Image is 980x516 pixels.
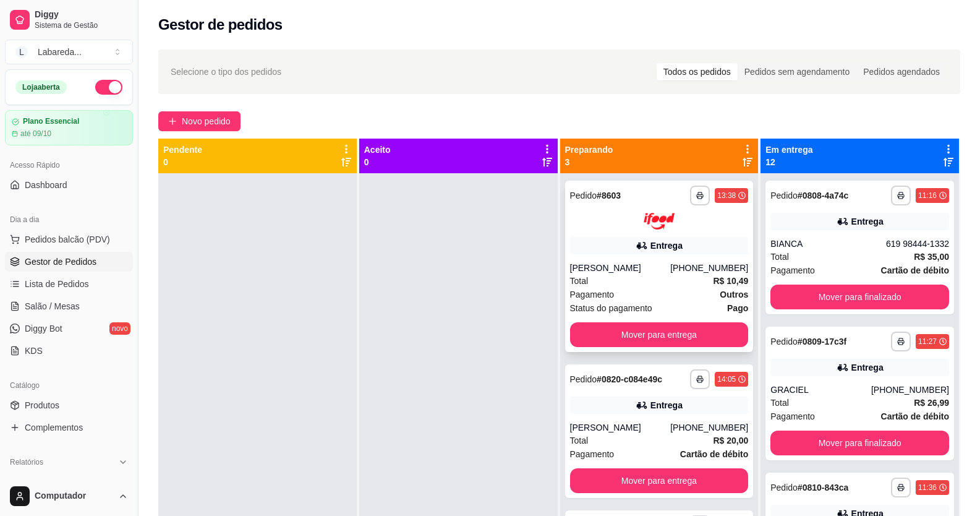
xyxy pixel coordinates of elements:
[770,431,949,455] button: Mover para finalizado
[23,117,79,126] article: Plano Essencial
[25,476,106,488] span: Relatórios de vendas
[650,239,683,252] div: Entrega
[670,421,748,434] div: [PHONE_NUMBER]
[5,230,133,249] button: Pedidos balcão (PDV)
[5,40,133,64] button: Select a team
[570,288,615,301] span: Pagamento
[570,374,597,384] span: Pedido
[914,252,949,262] strong: R$ 35,00
[565,156,613,168] p: 3
[798,191,849,200] strong: # 0808-4a74c
[851,215,884,228] div: Entrega
[918,191,937,200] div: 11:16
[657,63,738,80] div: Todos os pedidos
[35,491,113,502] span: Computador
[680,449,748,459] strong: Cartão de débito
[15,46,28,58] span: L
[886,238,949,250] div: 619 98444-1332
[717,191,736,200] div: 13:38
[770,250,789,264] span: Total
[770,285,949,309] button: Mover para finalizado
[5,274,133,294] a: Lista de Pedidos
[727,303,748,313] strong: Pago
[650,399,683,411] div: Entrega
[570,274,589,288] span: Total
[713,276,748,286] strong: R$ 10,49
[565,144,613,156] p: Preparando
[163,156,202,168] p: 0
[765,156,812,168] p: 12
[798,337,846,346] strong: # 0809-17c3f
[5,110,133,145] a: Plano Essencialaté 09/10
[5,296,133,316] a: Salão / Mesas
[770,337,798,346] span: Pedido
[5,472,133,492] a: Relatórios de vendas
[644,213,675,230] img: ifood
[5,5,133,35] a: DiggySistema de Gestão
[570,301,652,315] span: Status do pagamento
[770,396,789,410] span: Total
[770,191,798,200] span: Pedido
[670,262,748,274] div: [PHONE_NUMBER]
[738,63,856,80] div: Pedidos sem agendamento
[851,361,884,374] div: Entrega
[717,374,736,384] div: 14:05
[918,337,937,346] div: 11:27
[182,114,231,128] span: Novo pedido
[25,179,67,191] span: Dashboard
[570,262,671,274] div: [PERSON_NAME]
[163,144,202,156] p: Pendente
[918,483,937,492] div: 11:36
[25,256,96,268] span: Gestor de Pedidos
[570,421,671,434] div: [PERSON_NAME]
[5,319,133,338] a: Diggy Botnovo
[713,436,748,445] strong: R$ 20,00
[597,191,621,200] strong: # 8603
[570,468,749,493] button: Mover para entrega
[570,434,589,447] span: Total
[5,175,133,195] a: Dashboard
[770,238,886,250] div: BIANCA
[25,300,80,312] span: Salão / Mesas
[5,155,133,175] div: Acesso Rápido
[25,345,43,357] span: KDS
[35,20,128,30] span: Sistema de Gestão
[597,374,662,384] strong: # 0820-c084e49c
[881,265,949,275] strong: Cartão de débito
[765,144,812,156] p: Em entrega
[171,65,281,79] span: Selecione o tipo dos pedidos
[38,46,82,58] div: Labareda ...
[5,252,133,272] a: Gestor de Pedidos
[856,63,947,80] div: Pedidos agendados
[5,395,133,415] a: Produtos
[25,233,110,246] span: Pedidos balcão (PDV)
[871,384,949,396] div: [PHONE_NUMBER]
[5,210,133,230] div: Dia a dia
[25,421,83,434] span: Complementos
[798,483,849,492] strong: # 0810-843ca
[914,398,949,408] strong: R$ 26,99
[770,264,815,277] span: Pagamento
[720,290,748,299] strong: Outros
[158,111,241,131] button: Novo pedido
[15,80,67,94] div: Loja aberta
[5,418,133,437] a: Complementos
[770,483,798,492] span: Pedido
[570,322,749,347] button: Mover para entrega
[168,117,177,126] span: plus
[158,15,283,35] h2: Gestor de pedidos
[570,447,615,461] span: Pagamento
[95,80,122,95] button: Alterar Status
[5,341,133,361] a: KDS
[770,410,815,423] span: Pagamento
[20,129,51,139] article: até 09/10
[881,411,949,421] strong: Cartão de débito
[5,481,133,511] button: Computador
[770,384,871,396] div: GRACIEL
[364,144,391,156] p: Aceito
[364,156,391,168] p: 0
[10,457,43,467] span: Relatórios
[5,376,133,395] div: Catálogo
[35,9,128,20] span: Diggy
[25,322,62,335] span: Diggy Bot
